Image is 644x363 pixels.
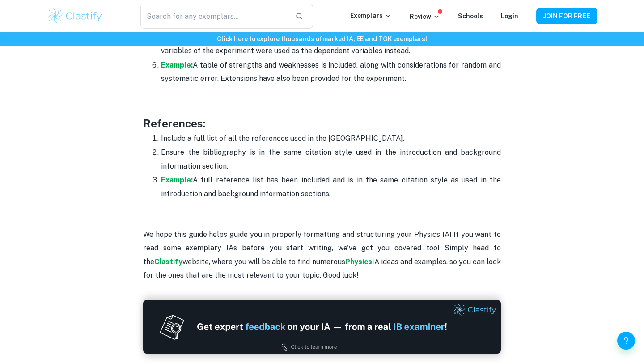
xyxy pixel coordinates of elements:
[161,176,193,184] a: Example:
[47,7,103,25] img: Clastify logo
[143,115,501,131] h3: References:
[161,61,193,69] a: Example:
[345,257,372,266] a: Physics
[410,12,440,21] p: Review
[161,146,501,173] p: Ensure the bibliography is in the same citation style used in the introduction and background inf...
[143,228,501,283] p: We hope this guide helps guide you in properly formatting and structuring your Physics IA! If you...
[161,173,501,201] p: A full reference list has been included and is in the same citation style as used in the introduc...
[143,300,501,354] img: Ad
[2,34,642,44] h6: Click here to explore thousands of marked IA, EE and TOK exemplars !
[617,332,635,350] button: Help and Feedback
[536,8,597,24] button: JOIN FOR FREE
[161,59,501,86] p: A table of strengths and weaknesses is included, along with considerations for random and systema...
[161,132,501,145] p: Include a full list of all the references used in the [GEOGRAPHIC_DATA].
[458,13,483,20] a: Schools
[501,13,518,20] a: Login
[350,11,392,21] p: Exemplars
[154,257,182,266] a: Clastify
[140,4,288,29] input: Search for any exemplars...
